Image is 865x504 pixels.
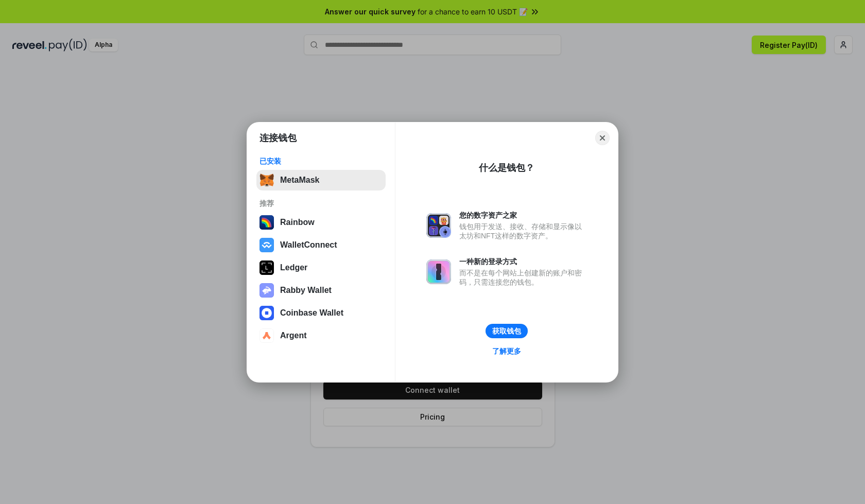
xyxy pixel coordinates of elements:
[259,215,274,230] img: svg+xml,%3Csvg%20width%3D%22120%22%20height%3D%22120%22%20viewBox%3D%220%200%20120%20120%22%20fil...
[459,222,587,240] div: 钱包用于发送、接收、存储和显示像以太坊和NFT这样的数字资产。
[280,176,319,185] div: MetaMask
[259,238,274,252] img: svg+xml,%3Csvg%20width%3D%2228%22%20height%3D%2228%22%20viewBox%3D%220%200%2028%2028%22%20fill%3D...
[280,308,343,318] div: Coinbase Wallet
[259,283,274,298] img: svg+xml,%3Csvg%20xmlns%3D%22http%3A%2F%2Fwww.w3.org%2F2000%2Fsvg%22%20fill%3D%22none%22%20viewBox...
[256,212,386,233] button: Rainbow
[426,213,451,238] img: svg+xml,%3Csvg%20xmlns%3D%22http%3A%2F%2Fwww.w3.org%2F2000%2Fsvg%22%20fill%3D%22none%22%20viewBox...
[280,286,332,295] div: Rabby Wallet
[256,257,386,278] button: Ledger
[595,131,610,145] button: Close
[259,306,274,320] img: svg+xml,%3Csvg%20width%3D%2228%22%20height%3D%2228%22%20viewBox%3D%220%200%2028%2028%22%20fill%3D...
[280,331,307,340] div: Argent
[459,211,587,220] div: 您的数字资产之家
[259,157,383,166] div: 已安装
[486,344,527,358] a: 了解更多
[280,240,337,250] div: WalletConnect
[256,325,386,346] button: Argent
[426,259,451,284] img: svg+xml,%3Csvg%20xmlns%3D%22http%3A%2F%2Fwww.w3.org%2F2000%2Fsvg%22%20fill%3D%22none%22%20viewBox...
[479,162,534,174] div: 什么是钱包？
[459,268,587,287] div: 而不是在每个网站上创建新的账户和密码，只需连接您的钱包。
[256,280,386,301] button: Rabby Wallet
[280,263,307,272] div: Ledger
[259,199,383,208] div: 推荐
[259,260,274,275] img: svg+xml,%3Csvg%20xmlns%3D%22http%3A%2F%2Fwww.w3.org%2F2000%2Fsvg%22%20width%3D%2228%22%20height%3...
[280,218,315,227] div: Rainbow
[486,324,528,338] button: 获取钱包
[256,170,386,190] button: MetaMask
[259,173,274,187] img: svg+xml,%3Csvg%20fill%3D%22none%22%20height%3D%2233%22%20viewBox%3D%220%200%2035%2033%22%20width%...
[492,346,521,356] div: 了解更多
[259,328,274,343] img: svg+xml,%3Csvg%20width%3D%2228%22%20height%3D%2228%22%20viewBox%3D%220%200%2028%2028%22%20fill%3D...
[459,257,587,266] div: 一种新的登录方式
[256,303,386,323] button: Coinbase Wallet
[256,235,386,255] button: WalletConnect
[259,132,297,144] h1: 连接钱包
[492,326,521,336] div: 获取钱包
